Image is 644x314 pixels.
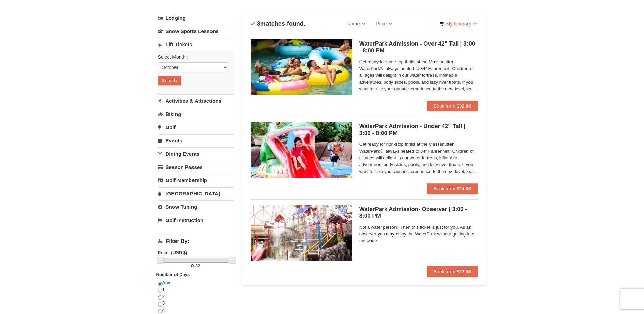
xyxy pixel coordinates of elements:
[158,250,187,255] strong: Price: (USD $)
[457,186,471,191] strong: $24.00
[342,17,371,31] a: Name
[158,54,228,60] label: Select Month :
[251,20,306,27] h4: matches found.
[158,25,234,37] a: Snow Sports Lessons
[158,94,234,107] a: Activities & Attractions
[158,214,234,226] a: Golf Instruction
[251,205,352,261] img: 6619917-1407-941696cb.jpg
[158,200,234,213] a: Snow Tubing
[359,58,478,92] span: Get ready for non-stop thrills at the Massanutten WaterPark®, always heated to 84° Fahrenheit. Ch...
[158,238,234,244] h4: Filter By:
[427,183,478,194] button: Book from $24.00
[195,263,200,268] span: 32
[191,263,194,268] span: 0
[158,187,234,200] a: [GEOGRAPHIC_DATA]
[156,272,190,277] strong: Number of Days
[457,103,471,109] strong: $32.00
[371,17,398,31] a: Price
[427,266,478,277] button: Book from $22.00
[359,141,478,175] span: Get ready for non-stop thrills at the Massanutten WaterPark®, always heated to 84° Fahrenheit. Ch...
[251,39,352,95] img: 6619917-1563-e84d971f.jpg
[359,40,478,54] h5: WaterPark Admission - Over 42” Tall | 3:00 - 8:00 PM
[359,206,478,220] h5: WaterPark Admission- Observer | 3:00 - 8:00 PM
[435,19,481,29] a: My Itinerary
[158,147,234,160] a: Dining Events
[158,12,234,24] a: Lodging
[434,103,455,109] span: Book from
[158,263,234,269] label: -
[158,121,234,134] a: Golf
[158,174,234,187] a: Golf Membership
[359,224,478,244] span: Not a water person? Then this ticket is just for you. As an observer you may enjoy the WaterPark ...
[427,101,478,111] button: Book from $32.00
[434,186,455,191] span: Book from
[257,20,260,27] span: 3
[158,108,234,120] a: Biking
[158,134,234,147] a: Events
[434,269,455,274] span: Book from
[158,38,234,51] a: Lift Tickets
[457,269,471,274] strong: $22.00
[158,76,181,85] button: Search
[158,161,234,173] a: Season Passes
[251,122,352,178] img: 6619917-1391-b04490f2.jpg
[359,123,478,137] h5: WaterPark Admission - Under 42” Tall | 3:00 - 8:00 PM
